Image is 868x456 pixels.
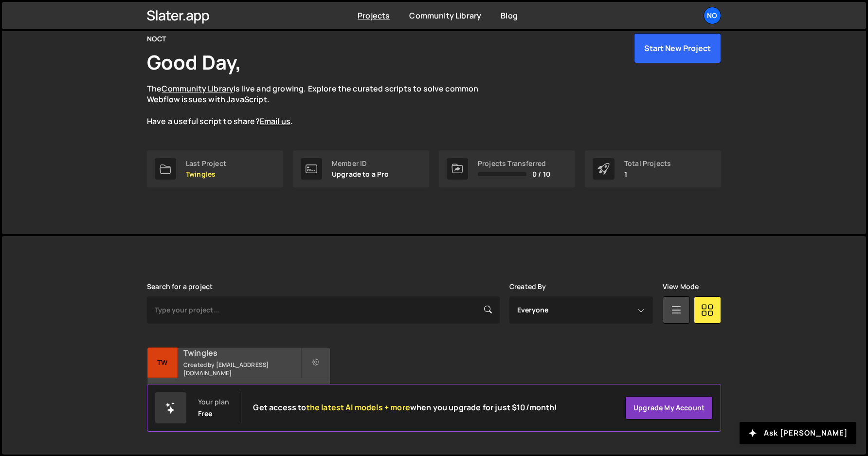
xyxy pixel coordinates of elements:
label: View Mode [663,283,699,291]
div: Free [198,410,213,418]
div: Member ID [332,160,389,167]
span: the latest AI models + more [307,402,410,413]
div: Projects Transferred [478,160,550,167]
a: Email us [260,116,290,127]
div: NOCT [147,33,166,45]
p: Upgrade to a Pro [332,170,389,178]
p: Twingles [186,170,226,178]
button: Ask [PERSON_NAME] [740,422,856,444]
div: Your plan [198,398,229,406]
p: The is live and growing. Explore the curated scripts to solve common Webflow issues with JavaScri... [147,83,497,127]
a: Community Library [409,10,481,21]
button: Start New Project [634,33,721,63]
a: Projects [358,10,390,21]
a: Upgrade my account [625,396,713,420]
a: Last Project Twingles [147,150,283,187]
input: Type your project... [147,296,500,324]
a: NO [704,7,721,24]
small: Created by [EMAIL_ADDRESS][DOMAIN_NAME] [183,361,301,377]
label: Created By [509,283,546,291]
a: Community Library [162,83,234,94]
div: Last Project [186,160,226,167]
div: Total Projects [624,160,671,167]
p: 1 [624,170,671,178]
label: Search for a project [147,283,213,291]
div: 4 pages, last updated by 5 minutes ago [147,378,330,407]
a: Tw Twingles Created by [EMAIL_ADDRESS][DOMAIN_NAME] 4 pages, last updated by 5 minutes ago [147,347,330,408]
h1: Good Day, [147,49,241,75]
span: 0 / 10 [532,170,550,178]
a: Blog [501,10,518,21]
h2: Twingles [183,347,301,358]
h2: Get access to when you upgrade for just $10/month! [253,403,557,412]
div: Tw [147,347,178,378]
